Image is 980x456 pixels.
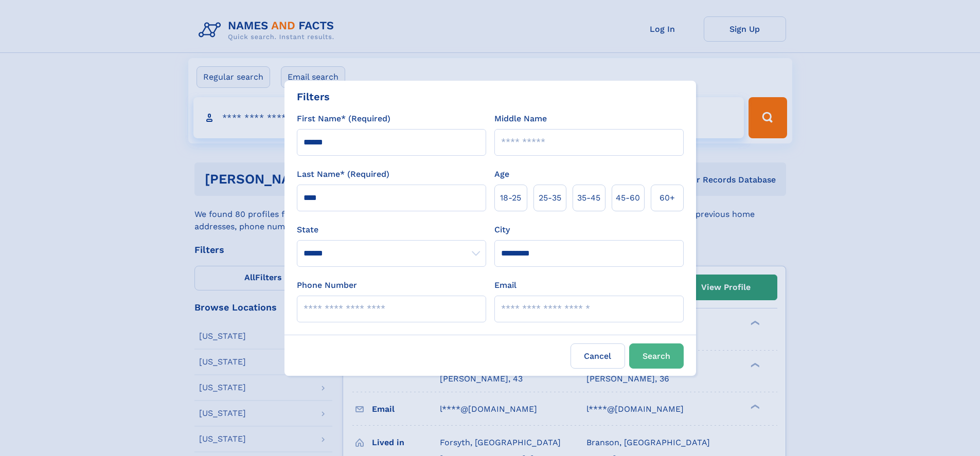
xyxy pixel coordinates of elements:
span: 60+ [660,192,675,204]
label: Middle Name [494,113,547,125]
span: 45‑60 [616,192,640,204]
div: Filters [297,89,330,104]
label: Last Name* (Required) [297,168,389,180]
label: Email [494,279,516,291]
label: City [494,224,510,236]
button: Search [629,343,684,369]
label: First Name* (Required) [297,113,390,125]
label: State [297,224,486,236]
span: 18‑25 [500,192,521,204]
label: Cancel [571,343,625,369]
span: 35‑45 [577,192,600,204]
label: Age [494,168,509,180]
label: Phone Number [297,279,357,291]
span: 25‑35 [539,192,561,204]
